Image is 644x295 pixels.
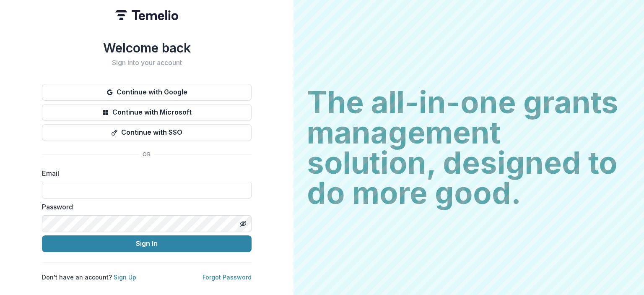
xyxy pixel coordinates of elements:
[42,84,252,101] button: Continue with Google
[42,40,252,55] h1: Welcome back
[42,235,252,252] button: Sign In
[114,274,136,281] a: Sign Up
[203,274,252,281] a: Forgot Password
[42,168,247,178] label: Email
[42,59,252,67] h2: Sign into your account
[42,273,136,282] p: Don't have an account?
[42,202,247,212] label: Password
[115,10,178,20] img: Temelio
[42,104,252,121] button: Continue with Microsoft
[42,124,252,141] button: Continue with SSO
[236,217,250,230] button: Toggle password visibility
